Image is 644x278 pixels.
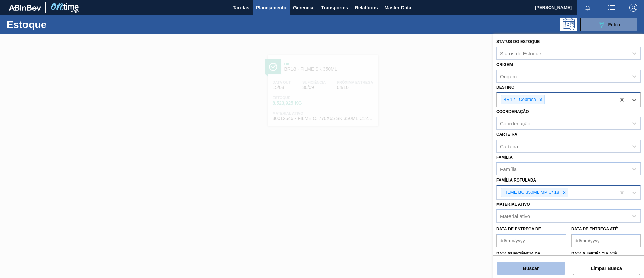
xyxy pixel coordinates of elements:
span: Planejamento [256,4,286,12]
img: Logout [629,4,637,12]
label: Família [496,155,513,160]
label: Material ativo [496,202,530,207]
div: Material ativo [500,213,530,219]
span: Relatórios [355,4,378,12]
label: Data suficiência até [571,251,617,256]
label: Carteira [496,132,517,137]
div: Pogramando: nenhum usuário selecionado [560,18,577,31]
button: Filtro [580,18,637,31]
span: Gerencial [293,4,315,12]
label: Família Rotulada [496,178,536,183]
div: Família [500,166,517,172]
span: Tarefas [233,4,249,12]
img: TNhmsLtSVTkK8tSr43FrP2fwEKptu5GPRR3wAAAABJRU5ErkJggg== [9,5,41,11]
label: Destino [496,85,514,90]
div: BR12 - Cebrasa [501,95,537,104]
label: Data de Entrega até [571,227,618,231]
label: Origem [496,62,513,67]
h1: Estoque [7,21,107,28]
label: Data de Entrega de [496,227,541,231]
span: Filtro [608,22,620,27]
span: Transportes [321,4,348,12]
button: Notificações [577,3,598,12]
span: Master Data [384,4,411,12]
input: dd/mm/yyyy [571,234,641,247]
label: Data suficiência de [496,251,540,256]
input: dd/mm/yyyy [496,234,566,247]
div: FILME BC 350ML MP C/ 18 [501,188,560,197]
div: Carteira [500,143,518,149]
div: Coordenação [500,121,530,126]
label: Status do Estoque [496,39,540,44]
img: userActions [608,4,616,12]
div: Status do Estoque [500,50,541,56]
div: Origem [500,73,517,79]
label: Coordenação [496,109,529,114]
